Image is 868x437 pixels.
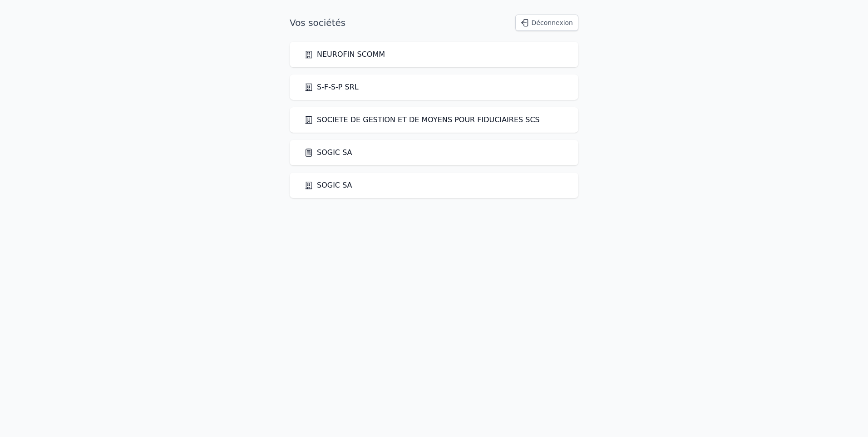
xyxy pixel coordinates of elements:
a: NEUROFIN SCOMM [304,49,385,60]
button: Déconnexion [515,15,578,31]
a: S-F-S-P SRL [304,82,359,93]
a: SOGIC SA [304,147,352,158]
h1: Vos sociétés [290,16,345,29]
a: SOGIC SA [304,180,352,191]
a: SOCIETE DE GESTION ET DE MOYENS POUR FIDUCIAIRES SCS [304,114,540,125]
